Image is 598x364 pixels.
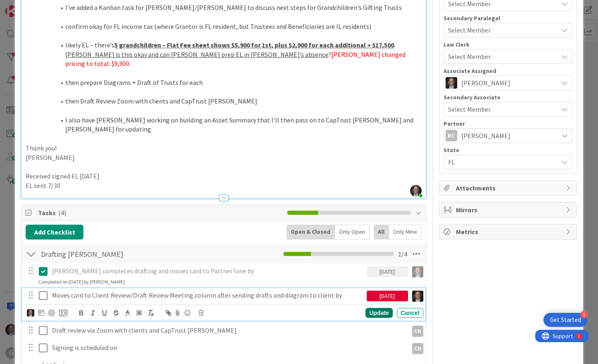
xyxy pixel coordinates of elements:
[410,185,422,197] img: pCtiUecoMaor5FdWssMd58zeQM0RUorB.jpg
[36,78,422,87] li: then prepare Diagrams + Draft of Trusts for each
[36,3,422,12] li: I’ve added a Kanban task for [PERSON_NAME]/[PERSON_NAME] to discuss next steps for Grandchildren'...
[374,225,389,240] div: All
[456,205,562,215] span: Mirrors
[58,209,66,217] span: ( 4 )
[52,291,363,300] p: Moves card to Client Review/Draft Review Meeting column after sending drafts and diagram to clien...
[461,78,510,88] span: [PERSON_NAME]
[398,249,407,259] span: 1 / 4
[17,1,38,11] span: Support
[367,291,408,301] div: [DATE]
[444,121,572,127] div: Partner
[26,143,422,153] p: Thank you!
[444,42,572,47] div: Law Clerk
[36,115,422,134] li: I also have [PERSON_NAME] working on building an Asset Summary that I’ll then pass on to CapTrust...
[456,227,562,237] span: Metrics
[38,208,283,218] span: Tasks
[335,225,370,240] div: Only Open
[543,313,588,327] div: Open Get Started checklist, remaining modules: 1
[36,22,422,31] li: confirm okay for FL income tax (where Grantor is FL resident, but Trustees and Beneficiaries are ...
[448,157,558,167] span: FL
[444,94,572,100] div: Secondary Associate
[43,3,45,10] div: 2
[412,326,423,337] div: CN
[550,316,581,324] div: Get Started
[412,343,423,354] div: CN
[26,225,83,240] button: Add Checklist
[397,308,423,318] div: Cancel
[412,291,423,302] img: JT
[365,308,392,318] div: Update
[27,309,34,317] img: JT
[444,15,572,21] div: Secondary Paralegal
[448,104,491,114] span: Select Member
[287,225,335,240] div: Open & Closed
[36,96,422,106] li: then Draft Review Zoom with clients and CapTrust [PERSON_NAME]
[580,311,588,318] div: 1
[36,40,422,68] li: likely EL – there’s . ?
[412,266,423,277] img: JT
[114,41,394,49] u: 5 grandchildren – Flat Fee sheet shows $5,900 for 1st, plus $2,900 for each additional + $17,500
[26,181,422,190] p: EL sent 7/30
[367,266,408,277] div: [DATE]
[38,247,209,261] input: Add Checklist...
[446,77,457,89] img: JT
[448,52,491,61] span: Select Member
[448,25,491,35] span: Select Member
[65,50,407,68] span: [PERSON_NAME] changed pricing to total: $9,900.
[444,147,572,153] div: State
[456,183,562,193] span: Attachments
[52,326,405,335] p: Draft review via Zoom with clients and CapTrust [PERSON_NAME]
[26,153,422,162] p: [PERSON_NAME]
[52,266,363,276] p: [PERSON_NAME] completes drafting and moves card to Partner lane by
[446,130,457,141] div: RC
[389,225,422,240] div: Only Mine
[38,278,125,286] div: Completed on [DATE] by [PERSON_NAME]
[26,171,422,181] p: Received signed EL [DATE]
[461,131,510,141] span: [PERSON_NAME]
[444,68,572,74] div: Associate Assigned
[52,343,405,352] p: Signing is scheduled on
[65,50,328,59] u: [PERSON_NAME] is this okay and can [PERSON_NAME] prep EL in [PERSON_NAME]’s absence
